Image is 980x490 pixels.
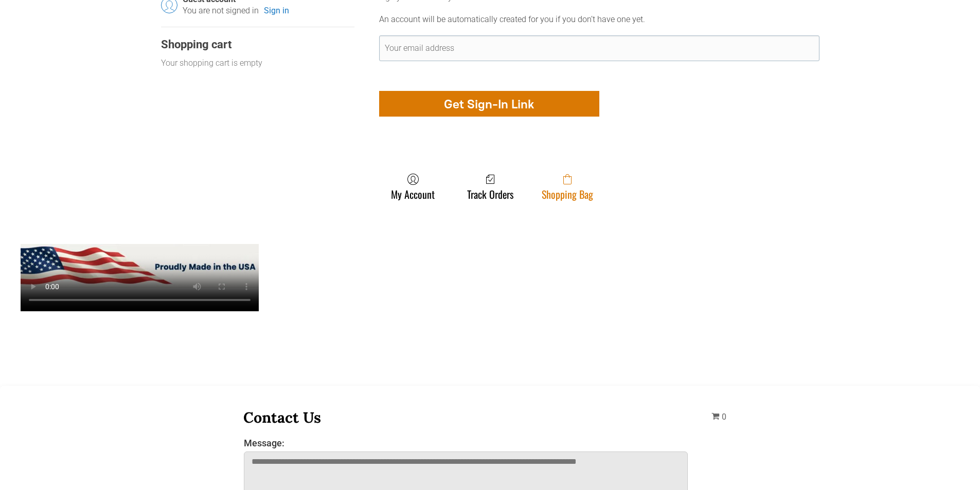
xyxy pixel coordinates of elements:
label: Message: [244,438,688,448]
a: Sign in [264,5,289,16]
div: You are not signed in [183,5,259,16]
span: 0 [722,412,726,422]
h3: Contact Us [243,408,689,427]
div: An account will be automatically created for you if you don’t have one yet. [379,14,819,25]
div: Shopping cart [161,37,354,52]
button: Get Sign-In Link [379,91,599,117]
a: Shopping Bag [537,173,598,200]
a: Track Orders [462,173,519,200]
div: Your shopping cart is empty [161,58,262,69]
a: My Account [386,173,440,200]
input: Your email address [379,35,819,61]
